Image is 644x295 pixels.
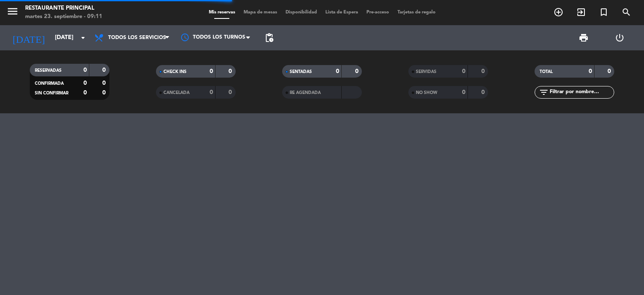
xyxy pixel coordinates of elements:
strong: 0 [355,68,360,74]
strong: 0 [336,68,339,74]
strong: 0 [229,89,234,95]
strong: 0 [462,68,465,74]
div: Restaurante Principal [25,4,102,13]
strong: 0 [481,68,486,74]
span: CHECK INS [164,70,187,74]
strong: 0 [210,89,213,95]
span: CONFIRMADA [35,81,64,86]
i: power_settings_new [615,33,625,43]
strong: 0 [229,68,234,74]
i: filter_list [539,87,549,97]
strong: 0 [481,89,486,95]
span: Mis reservas [205,10,239,15]
strong: 0 [102,80,107,86]
span: SENTADAS [290,70,312,74]
strong: 0 [83,67,87,73]
i: search [621,7,631,17]
span: Mapa de mesas [239,10,281,15]
i: arrow_drop_down [78,33,88,43]
i: turned_in_not [599,7,609,17]
span: Lista de Espera [321,10,362,15]
strong: 0 [102,67,107,73]
strong: 0 [83,80,87,86]
button: menu [6,5,19,21]
strong: 0 [210,68,213,74]
span: SERVIDAS [416,70,436,74]
strong: 0 [608,68,613,74]
span: RE AGENDADA [290,91,321,95]
span: print [579,33,589,43]
i: add_circle_outline [553,7,563,17]
i: exit_to_app [576,7,586,17]
strong: 0 [462,89,465,95]
input: Filtrar por nombre... [549,88,614,97]
strong: 0 [102,90,107,96]
i: menu [6,5,19,18]
strong: 0 [589,68,592,74]
span: pending_actions [264,33,274,43]
span: NO SHOW [416,91,437,95]
div: martes 23. septiembre - 09:11 [25,13,102,21]
span: Disponibilidad [281,10,321,15]
span: Todos los servicios [108,35,166,41]
span: Tarjetas de regalo [393,10,440,15]
strong: 0 [83,90,87,96]
span: Pre-acceso [362,10,393,15]
span: TOTAL [540,70,553,74]
span: CANCELADA [164,91,190,95]
div: LOG OUT [602,25,638,50]
span: RESERVADAS [35,68,62,73]
i: [DATE] [6,29,51,47]
span: SIN CONFIRMAR [35,91,68,95]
